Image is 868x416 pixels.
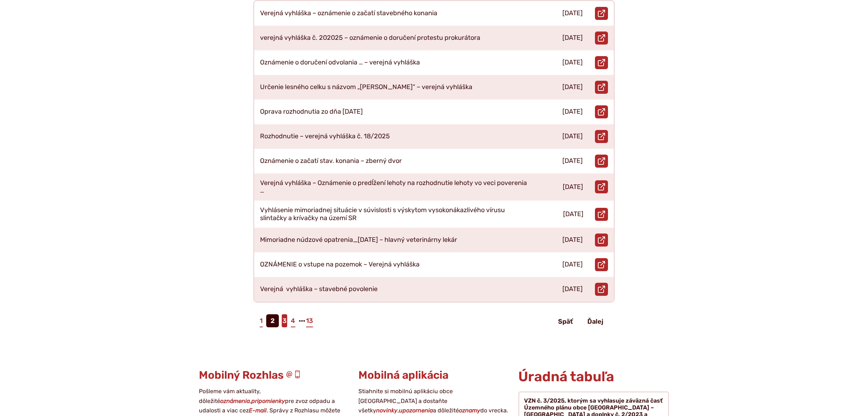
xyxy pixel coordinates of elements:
p: [DATE] [562,157,583,165]
p: [DATE] [562,261,583,269]
p: Verejná vyhláška – Oznámenie o predĺžení lehoty na rozhodnutie lehoty vo veci poverenia … [260,179,529,195]
p: OZNÁMENIE o vstupe na pozemok – Verejná vyhláška [260,261,420,269]
p: [DATE] [562,285,583,293]
span: Späť [558,318,573,325]
strong: E-mail [249,407,267,414]
p: [DATE] [562,34,583,42]
a: 13 [305,314,314,327]
p: Oprava rozhodnutia zo dňa [DATE] [260,108,363,116]
h3: Mobilný Rozhlas [199,369,350,381]
p: Verejná vyhláška – stavebné povolenie [260,285,378,293]
a: Späť [552,315,579,328]
p: Stiahnite si mobilnú aplikáciu obce [GEOGRAPHIC_DATA] a dostaňte všetky , a dôležité do vrecka. [358,387,509,415]
p: [DATE] [562,9,583,17]
h3: Mobilná aplikácia [358,369,509,381]
strong: oznámenia [220,398,250,404]
p: [DATE] [562,108,583,116]
p: [DATE] [562,59,583,67]
strong: upozornenia [399,407,433,414]
p: verejná vyhláška č. 202025 – oznámenie o doručení protestu prokurátora [260,34,480,42]
strong: oznamy [459,407,480,414]
p: Verejná vyhláška – oznámenie o začatí stavebného konania [260,9,437,17]
p: Oznámenie o doručení odvolania … – verejná vyhláška [260,59,420,67]
a: 4 [290,314,296,327]
p: [DATE] [562,83,583,91]
p: Rozhodnutie – verejná vyhláška č. 18/2025 [260,133,390,140]
strong: novinky [376,407,397,414]
span: 2 [266,314,279,327]
p: [DATE] [563,183,583,191]
p: Určenie lesného celku s názvom „[PERSON_NAME]“ – verejná vyhláška [260,83,472,91]
a: Ďalej [582,315,609,328]
span: ··· [299,314,305,327]
p: Vyhlásenie mimoriadnej situácie v súvislosti s výskytom vysokonákazlivého vírusu slintačky a krív... [260,206,529,222]
h2: Úradná tabuľa [518,369,669,385]
a: 1 [259,314,263,327]
p: Oznámenie o začatí stav. konania – zberný dvor [260,157,402,165]
p: [DATE] [562,133,583,140]
span: Ďalej [587,318,603,325]
a: 3 [282,314,287,327]
p: [DATE] [562,236,583,244]
p: Mimoriadne núdzové opatrenia_[DATE] – hlavný veterinárny lekár [260,236,457,244]
strong: pripomienky [251,398,285,404]
p: [DATE] [563,210,583,218]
